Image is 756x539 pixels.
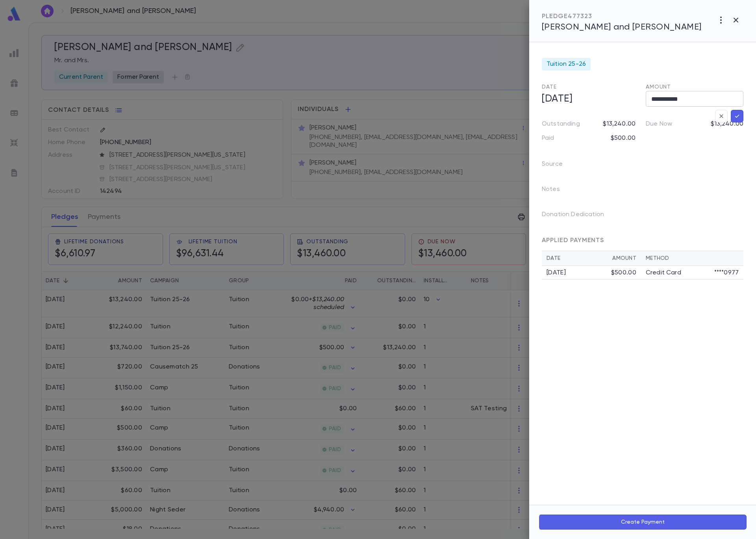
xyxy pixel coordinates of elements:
p: Donation Dedication [542,208,617,224]
p: Due Now [646,120,672,128]
span: Tuition 25-26 [547,60,586,68]
span: [PERSON_NAME] and [PERSON_NAME] [542,23,702,31]
th: Method [641,251,743,266]
h5: [DATE] [537,91,639,107]
p: Outstanding [542,120,580,128]
div: PLEDGE 477323 [542,13,702,20]
p: Credit Card [646,269,681,277]
p: Paid [542,134,554,142]
span: APPLIED PAYMENTS [542,237,604,244]
button: Create Payment [539,515,747,530]
div: Tuition 25-26 [542,58,591,70]
div: Amount [612,255,636,261]
div: Date [547,255,612,261]
p: Source [542,158,575,174]
span: Amount [646,84,671,90]
p: Notes [542,183,573,199]
span: Date [542,84,556,90]
div: [DATE] [547,269,611,277]
p: $500.00 [611,134,636,142]
p: $13,240.00 [603,120,636,128]
div: $500.00 [611,269,636,277]
p: $13,240.00 [711,120,743,128]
